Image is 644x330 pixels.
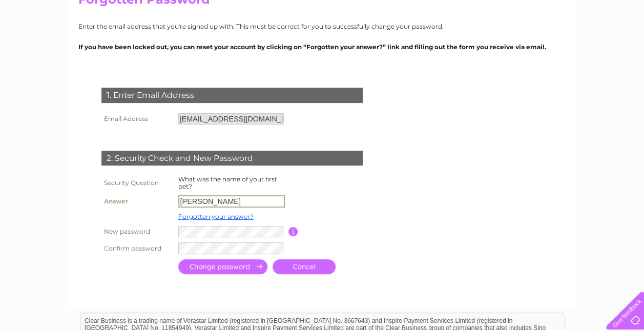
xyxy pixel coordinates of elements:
[78,42,566,52] p: If you have been locked out, you can reset your account by clicking on “Forgotten your answer?” l...
[501,44,520,51] a: Water
[99,173,176,193] th: Security Question
[99,240,176,257] th: Confirm password
[288,227,298,236] input: Information
[80,6,565,50] div: Clear Business is a trading name of Verastar Limited (registered in [GEOGRAPHIC_DATA] No. 3667643...
[78,22,566,31] p: Enter the email address that you're signed up with. This must be correct for you to successfully ...
[99,223,176,240] th: New password
[178,213,254,220] a: Forgotten your answer?
[451,5,522,18] a: 0333 014 3131
[101,88,363,103] div: 1. Enter Email Address
[592,44,607,51] a: Blog
[178,175,277,190] label: What was the name of your first pet?
[101,151,363,166] div: 2. Security Check and New Password
[99,193,176,210] th: Answer
[555,44,586,51] a: Telecoms
[526,44,549,51] a: Energy
[23,27,75,58] img: logo.png
[273,259,336,274] a: Cancel
[99,111,176,127] th: Email Address
[178,259,267,274] input: Submit
[613,44,638,51] a: Contact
